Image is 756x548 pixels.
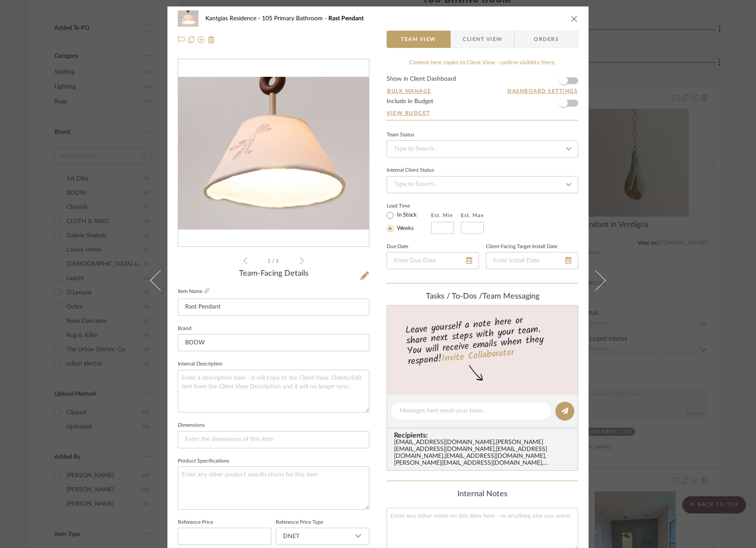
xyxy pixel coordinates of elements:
[205,16,262,22] span: Kantgias Residence
[387,168,434,173] div: Internal Client Status
[178,60,369,247] div: 0
[208,36,215,43] img: Remove from project
[486,245,558,249] label: Client-Facing Target Install Date
[178,327,192,331] label: Brand
[178,362,223,366] label: Internal Description
[431,212,453,218] label: Est. Min
[178,334,369,351] input: Enter Brand
[272,258,276,264] span: /
[387,59,578,67] div: Content here copies to Client View - confirm visibility there.
[401,31,436,48] span: Team View
[387,110,578,117] a: View Budget
[178,423,205,428] label: Dimensions
[387,87,432,95] button: Bulk Manage
[178,269,369,279] div: Team-Facing Details
[178,431,369,448] input: Enter the dimensions of this item
[507,87,578,95] button: Dashboard Settings
[276,520,323,525] label: Reference Price Type
[387,140,578,157] input: Type to Search…
[486,252,578,269] input: Enter Install Date
[268,258,272,264] span: 1
[387,176,578,193] input: Type to Search…
[387,252,479,269] input: Enter Due Date
[395,211,417,219] label: In Stock
[387,210,431,234] mat-radio-group: Select item type
[387,490,578,499] div: Internal Notes
[395,225,414,233] label: Weeks
[387,292,578,302] div: team Messaging
[426,293,482,300] span: Tasks / To-Dos /
[178,10,198,27] img: 1878bbea-09a3-48b7-bb91-f9d54621e935_48x40.jpg
[276,258,280,264] span: 5
[463,31,502,48] span: Client View
[387,133,414,137] div: Team Status
[387,202,431,210] label: Lead Time
[178,520,213,525] label: Reference Price
[262,16,328,22] span: 105 Primary Bathroom
[386,311,580,369] div: Leave yourself a note here or share next steps with your team. You will receive emails when they ...
[178,299,369,316] input: Enter Item Name
[524,31,568,48] span: Orders
[394,431,574,439] span: Recipients:
[178,459,229,463] label: Product Specifications
[178,77,369,230] img: 1878bbea-09a3-48b7-bb91-f9d54621e935_436x436.jpg
[387,245,408,249] label: Due Date
[441,345,515,367] a: Invite Collaborator
[394,439,574,467] div: [EMAIL_ADDRESS][DOMAIN_NAME] , [PERSON_NAME][EMAIL_ADDRESS][DOMAIN_NAME] , [EMAIL_ADDRESS][DOMAIN...
[570,15,578,22] button: close
[328,16,364,22] span: Rast Pendant
[461,212,484,218] label: Est. Max
[178,288,209,295] label: Item Name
